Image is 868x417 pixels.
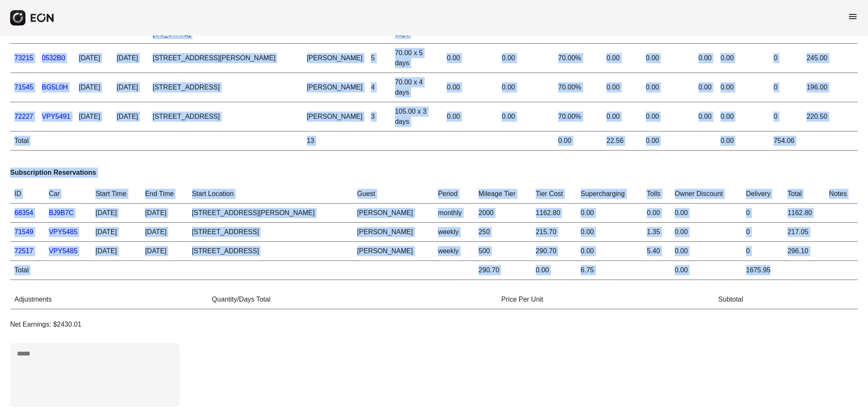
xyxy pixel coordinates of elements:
td: [STREET_ADDRESS] [188,223,353,242]
td: 13 [303,132,367,151]
a: 71549 [14,228,33,235]
td: [DATE] [141,204,187,223]
td: 0.00 [498,73,554,102]
td: [DATE] [75,44,112,73]
td: [DATE] [112,102,148,132]
h3: Subscription Reservations [10,168,858,178]
td: 0.00 [642,73,694,102]
td: 0.00 [716,44,770,73]
td: 500 [474,242,531,261]
td: 0.00 [716,132,770,151]
td: 0.00 [670,204,742,223]
td: [DATE] [75,73,112,102]
td: [PERSON_NAME] [353,242,434,261]
td: 0.00 [716,102,770,132]
td: 0 [742,242,783,261]
a: 73215 [14,54,33,62]
th: Adjustments [10,290,208,309]
th: Start Location [188,185,353,204]
td: [PERSON_NAME] [353,204,434,223]
td: 0.00 [694,44,716,73]
td: monthly [434,204,474,223]
th: Car [45,185,91,204]
td: 0.00 [554,132,602,151]
span: menu [848,11,858,22]
td: 0.00 [642,44,694,73]
td: 196.00 [802,73,832,102]
td: 0 [742,223,783,242]
td: 0 [742,204,783,223]
a: 68354 [14,209,33,216]
td: [DATE] [75,102,112,132]
td: 0.00 [694,102,716,132]
td: 0.00 [498,102,554,132]
a: 72227 [14,113,33,120]
td: 754.06 [769,132,802,151]
td: 0.00 [643,204,670,223]
td: weekly [434,223,474,242]
td: 5 [367,44,390,73]
td: 0.00 [694,73,716,102]
td: [STREET_ADDRESS] [148,73,302,102]
a: 71545 [14,84,33,91]
td: 0.00 [498,44,554,73]
th: Notes [825,185,858,204]
td: 0.00 [716,73,770,102]
td: 0.00 [576,242,643,261]
td: 0.00 [670,223,742,242]
p: Net Earnings: $2430.01 [10,319,858,330]
td: 0 [769,102,802,132]
a: VPY5485 [49,228,78,235]
th: Subtotal [714,290,858,309]
td: 3 [367,102,390,132]
td: 0.00 [602,102,642,132]
td: [STREET_ADDRESS][PERSON_NAME] [188,204,353,223]
td: 0.00 [642,132,694,151]
td: [DATE] [112,44,148,73]
td: 70.00% [554,44,602,73]
td: 290.70 [531,242,576,261]
td: [STREET_ADDRESS] [148,102,302,132]
td: [PERSON_NAME] [303,102,367,132]
td: 0.00 [531,261,576,280]
div: 105.00 x 3 days [395,106,439,127]
td: 290.70 [474,261,531,280]
td: 70.00% [554,73,602,102]
th: Delivery [742,185,783,204]
td: 0.00 [602,44,642,73]
td: 0.00 [442,73,498,102]
td: 0.00 [602,73,642,102]
a: VPY5485 [49,247,78,255]
td: [STREET_ADDRESS][PERSON_NAME] [148,44,302,73]
td: 0.00 [576,204,643,223]
td: 0.00 [642,102,694,132]
td: 220.50 [802,102,832,132]
div: 70.00 x 4 days [395,77,439,98]
a: BJ9B7C [49,209,74,216]
td: 1162.80 [783,204,825,223]
td: [DATE] [91,242,141,261]
th: Price Per Unit [497,290,714,309]
th: Mileage Tier [474,185,531,204]
th: ID [10,185,45,204]
td: [DATE] [112,73,148,102]
td: 217.05 [783,223,825,242]
td: 1675.95 [742,261,783,280]
td: 0 [769,73,802,102]
td: 0 [769,44,802,73]
div: 70.00 x 5 days [395,48,439,68]
td: [DATE] [91,223,141,242]
td: Total [10,132,38,151]
td: 0.00 [670,242,742,261]
td: [PERSON_NAME] [353,223,434,242]
th: Period [434,185,474,204]
a: 72517 [14,247,33,255]
td: 0.00 [670,261,742,280]
td: [STREET_ADDRESS] [188,242,353,261]
td: [PERSON_NAME] [303,73,367,102]
th: Total [783,185,825,204]
td: 2000 [474,204,531,223]
td: 296.10 [783,242,825,261]
td: 0.00 [576,223,643,242]
td: weekly [434,242,474,261]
